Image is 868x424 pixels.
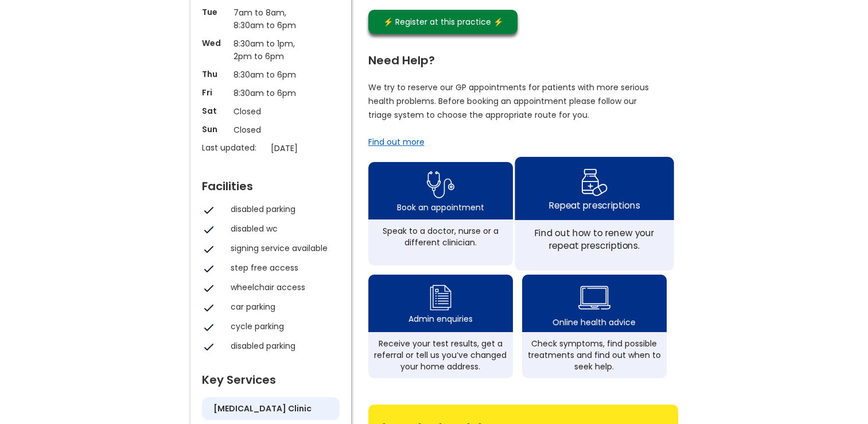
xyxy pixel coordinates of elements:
[233,6,308,32] p: 7am to 8am, 8:30am to 6pm
[368,162,513,265] a: book appointment icon Book an appointmentSpeak to a doctor, nurse or a different clinician.
[202,6,228,18] p: Tue
[522,275,667,378] a: health advice iconOnline health adviceCheck symptoms, find possible treatments and find out when ...
[368,80,649,122] p: We try to reserve our GP appointments for patients with more serious health problems. Before book...
[231,340,334,352] div: disabled parking
[213,403,312,414] h5: [MEDICAL_DATA] clinic
[377,16,509,28] div: ⚡️ Register at this practice ⚡️
[233,87,308,99] p: 8:30am to 6pm
[428,282,453,313] img: admin enquiry icon
[427,168,454,202] img: book appointment icon
[231,301,334,313] div: car parking
[202,68,228,80] p: Thu
[233,105,308,118] p: Closed
[231,282,334,293] div: wheelchair access
[528,338,661,372] div: Check symptoms, find possible treatments and find out when to seek help.
[202,368,340,386] div: Key Services
[202,37,228,49] p: Wed
[202,87,228,98] p: Fri
[374,338,507,372] div: Receive your test results, get a referral or tell us you’ve changed your home address.
[202,175,340,192] div: Facilities
[521,226,667,252] div: Find out how to renew your repeat prescriptions.
[231,242,334,254] div: signing service available
[231,223,334,234] div: disabled wc
[202,105,228,117] p: Sat
[397,202,484,213] div: Book an appointment
[548,199,639,211] div: Repeat prescriptions
[202,142,265,153] p: Last updated:
[578,279,610,317] img: health advice icon
[374,225,507,248] div: Speak to a doctor, nurse or a different clinician.
[202,124,228,135] p: Sun
[231,321,334,332] div: cycle parking
[552,317,636,328] div: Online health advice
[231,262,334,273] div: step free access
[368,275,513,378] a: admin enquiry iconAdmin enquiriesReceive your test results, get a referral or tell us you’ve chan...
[233,124,308,136] p: Closed
[233,68,308,81] p: 8:30am to 6pm
[233,37,308,63] p: 8:30am to 1pm, 2pm to 6pm
[271,142,345,155] p: [DATE]
[581,165,608,198] img: repeat prescription icon
[368,49,667,66] div: Need Help?
[231,203,334,215] div: disabled parking
[408,313,473,325] div: Admin enquiries
[515,157,674,271] a: repeat prescription iconRepeat prescriptionsFind out how to renew your repeat prescriptions.
[368,136,425,148] a: Find out more
[368,10,517,34] a: ⚡️ Register at this practice ⚡️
